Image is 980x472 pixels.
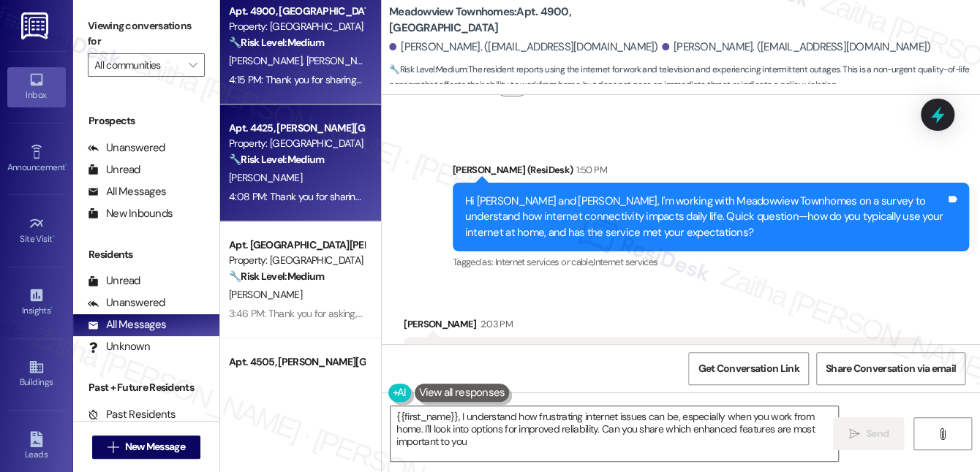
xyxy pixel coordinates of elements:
a: Buildings [7,354,66,394]
a: Site Visit • [7,211,66,251]
span: New Message [125,439,185,454]
strong: 🔧 Risk Level: Medium [389,64,467,75]
input: All communities [94,53,181,77]
div: Unanswered [88,140,165,156]
a: Insights • [7,283,66,322]
div: All Messages [88,317,166,332]
span: : The resident reports using the internet for work and television and experiencing intermittent o... [389,62,980,94]
div: All Messages [88,184,166,199]
i:  [189,59,197,71]
div: [PERSON_NAME] [404,316,920,337]
div: Unread [88,162,140,178]
i:  [108,441,118,453]
div: Unread [88,273,140,289]
span: • [50,303,53,313]
i:  [848,428,859,440]
span: • [53,232,55,242]
div: Residents [73,247,219,262]
span: Internet services or cable , [495,256,593,268]
span: Internet services [593,256,657,268]
span: Get Conversation Link [698,361,799,376]
span: Send [866,426,889,441]
div: Unanswered [88,295,165,311]
button: Share Conversation via email [816,352,965,385]
a: Inbox [7,67,66,107]
button: New Message [92,435,200,459]
div: Tagged as: [453,251,969,273]
div: Unknown [88,339,150,354]
div: Prospects [73,113,219,129]
div: 2:03 PM [477,316,513,332]
div: [PERSON_NAME] (ResiDesk) [453,162,969,183]
div: [PERSON_NAME]. ([EMAIL_ADDRESS][DOMAIN_NAME]) [389,39,658,55]
div: Past Residents [88,407,176,422]
a: Leads [7,427,66,466]
div: New Inbounds [88,206,173,221]
img: ResiDesk Logo [21,12,51,39]
button: Get Conversation Link [688,352,808,385]
div: 1:50 PM [573,162,606,178]
i:  [937,428,948,440]
textarea: {{first_name}}, I understand how frustrating internet issues can be, especially when you work fro... [391,406,838,461]
b: Meadowview Townhomes: Apt. 4900, [GEOGRAPHIC_DATA] [389,4,682,36]
div: [PERSON_NAME]. ([EMAIL_ADDRESS][DOMAIN_NAME]) [662,39,931,55]
button: Send [833,417,904,450]
div: Hi [PERSON_NAME] and [PERSON_NAME], I'm working with Meadowview Townhomes on a survey to understa... [465,194,946,240]
span: • [65,160,67,170]
label: Viewing conversations for [88,15,205,53]
span: Share Conversation via email [826,361,956,376]
div: Past + Future Residents [73,380,219,395]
